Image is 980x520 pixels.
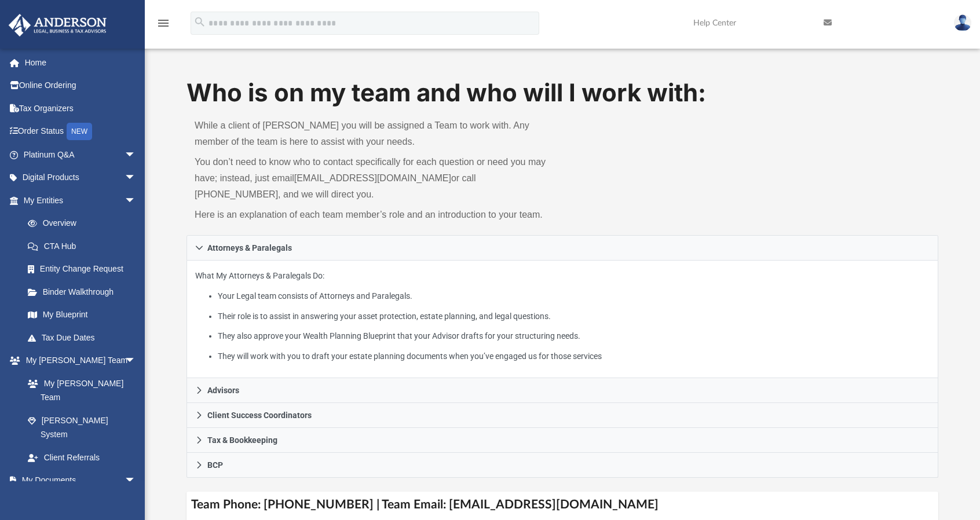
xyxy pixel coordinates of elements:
h4: Team Phone: [PHONE_NUMBER] | Team Email: [EMAIL_ADDRESS][DOMAIN_NAME] [187,492,938,518]
i: search [193,16,206,28]
span: arrow_drop_down [125,349,148,373]
a: Client Success Coordinators [187,403,938,428]
p: What My Attorneys & Paralegals Do: [195,269,930,363]
h1: Who is on my team and who will I work with: [187,76,938,110]
a: BCP [187,453,938,478]
a: My Blueprint [16,303,148,327]
span: Advisors [207,386,239,394]
i: menu [156,16,170,30]
a: CTA Hub [16,235,153,258]
a: My [PERSON_NAME] Teamarrow_drop_down [8,349,148,372]
a: Tax & Bookkeeping [187,428,938,453]
a: Attorneys & Paralegals [187,235,938,261]
a: Advisors [187,378,938,403]
a: Binder Walkthrough [16,280,153,303]
a: [PERSON_NAME] System [16,409,148,446]
span: Attorneys & Paralegals [207,244,292,252]
a: Entity Change Request [16,258,153,281]
a: [EMAIL_ADDRESS][DOMAIN_NAME] [294,173,451,183]
li: They also approve your Wealth Planning Blueprint that your Advisor drafts for your structuring ne... [218,329,930,343]
span: arrow_drop_down [125,166,148,190]
p: While a client of [PERSON_NAME] you will be assigned a Team to work with. Any member of the team ... [195,118,554,150]
a: Online Ordering [8,74,153,97]
img: User Pic [954,14,971,31]
a: My Documentsarrow_drop_down [8,469,148,492]
span: arrow_drop_down [125,189,148,213]
div: Attorneys & Paralegals [187,261,938,378]
p: You don’t need to know who to contact specifically for each question or need you may have; instea... [195,154,554,203]
a: Client Referrals [16,446,148,469]
div: NEW [67,123,92,140]
a: My [PERSON_NAME] Team [16,372,142,409]
span: Client Success Coordinators [207,411,312,419]
a: My Entitiesarrow_drop_down [8,189,153,212]
a: Order StatusNEW [8,120,153,144]
span: BCP [207,461,223,469]
p: Here is an explanation of each team member’s role and an introduction to your team. [195,207,554,223]
a: Overview [16,212,153,235]
img: Anderson Advisors Platinum Portal [5,14,110,36]
a: Digital Productsarrow_drop_down [8,166,153,189]
span: arrow_drop_down [125,469,148,493]
span: arrow_drop_down [125,143,148,167]
a: Tax Organizers [8,97,153,120]
li: Your Legal team consists of Attorneys and Paralegals. [218,289,930,303]
li: They will work with you to draft your estate planning documents when you’ve engaged us for those ... [218,349,930,364]
a: Platinum Q&Aarrow_drop_down [8,143,153,166]
a: menu [156,22,170,30]
span: Tax & Bookkeeping [207,436,277,444]
a: Home [8,51,153,74]
a: Tax Due Dates [16,326,153,349]
li: Their role is to assist in answering your asset protection, estate planning, and legal questions. [218,309,930,324]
